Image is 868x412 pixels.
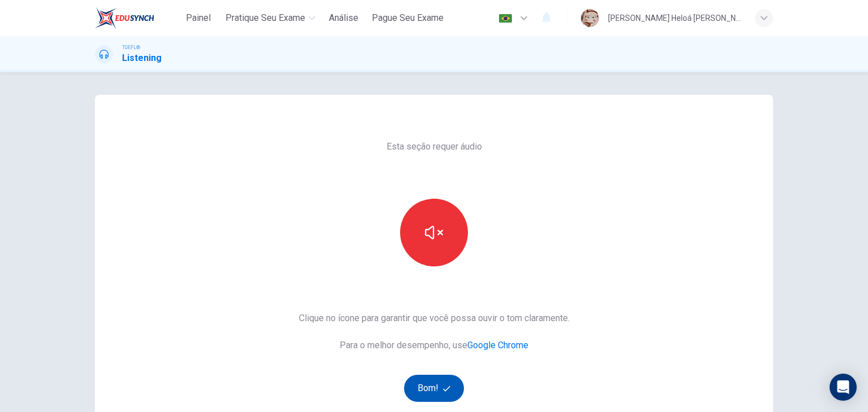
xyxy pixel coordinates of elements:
button: Análise [324,8,363,28]
span: Pratique seu exame [225,11,305,25]
div: [PERSON_NAME] Heloá [PERSON_NAME] [PERSON_NAME] [608,11,741,25]
div: Open Intercom Messenger [830,374,857,401]
a: Google Chrome [467,340,528,350]
img: pt [498,14,513,23]
button: Bom! [404,375,465,402]
button: Pratique seu exame [221,8,320,28]
span: Clique no ícone para garantir que você possa ouvir o tom claramente. [299,312,570,325]
span: TOEFL® [122,43,140,51]
h1: Listening [122,51,162,65]
span: Esta seção requer áudio [387,140,482,154]
span: Análise [329,11,358,25]
a: EduSynch logo [95,7,180,29]
span: Painel [186,11,211,25]
button: Painel [180,8,216,28]
button: Pague Seu Exame [367,8,448,28]
span: Pague Seu Exame [372,11,444,25]
img: EduSynch logo [95,7,154,29]
img: Profile picture [581,9,599,27]
span: Para o melhor desempenho, use [299,339,570,352]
